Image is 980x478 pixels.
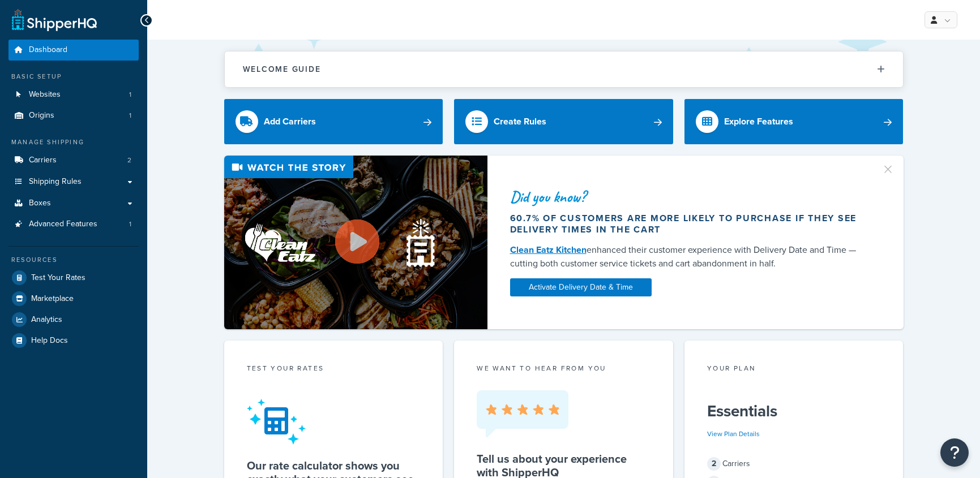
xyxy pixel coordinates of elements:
[8,214,139,235] li: Advanced Features
[29,156,57,165] span: Carriers
[940,438,969,467] button: Open Resource Center
[127,156,131,165] span: 2
[8,84,139,105] a: Websites1
[510,213,868,235] div: 60.7% of customers are more likely to purchase if they see delivery times in the cart
[477,363,651,373] p: we want to hear from you
[29,111,54,120] span: Origins
[8,268,139,288] a: Test Your Rates
[29,90,61,100] span: Websites
[31,315,62,325] span: Analytics
[8,255,139,265] div: Resources
[224,99,443,144] a: Add Carriers
[247,363,421,376] div: Test your rates
[707,402,881,420] h5: Essentials
[29,177,82,187] span: Shipping Rules
[29,45,67,55] span: Dashboard
[8,171,139,192] a: Shipping Rules
[8,105,139,126] a: Origins1
[8,150,139,171] li: Carriers
[8,40,139,61] a: Dashboard
[684,99,904,144] a: Explore Features
[707,363,881,376] div: Your Plan
[8,309,139,330] a: Analytics
[454,99,673,144] a: Create Rules
[8,193,139,214] a: Boxes
[29,199,51,208] span: Boxes
[724,114,793,130] div: Explore Features
[224,156,487,329] img: Video thumbnail
[8,84,139,105] li: Websites
[8,150,139,171] a: Carriers2
[243,65,321,74] h2: Welcome Guide
[8,330,139,351] a: Help Docs
[31,294,74,304] span: Marketplace
[510,243,587,256] a: Clean Eatz Kitchen
[264,114,316,130] div: Add Carriers
[129,111,131,120] span: 1
[494,114,546,130] div: Create Rules
[31,336,68,346] span: Help Docs
[707,456,881,472] div: Carriers
[29,219,97,229] span: Advanced Features
[8,105,139,126] li: Origins
[510,243,868,270] div: enhanced their customer experience with Delivery Date and Time — cutting both customer service ti...
[510,189,868,205] div: Did you know?
[8,214,139,235] a: Advanced Features1
[225,51,903,87] button: Welcome Guide
[707,429,760,439] a: View Plan Details
[129,90,131,100] span: 1
[129,219,131,229] span: 1
[8,137,139,147] div: Manage Shipping
[8,72,139,81] div: Basic Setup
[31,273,85,283] span: Test Your Rates
[707,457,721,471] span: 2
[8,288,139,309] a: Marketplace
[510,278,652,296] a: Activate Delivery Date & Time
